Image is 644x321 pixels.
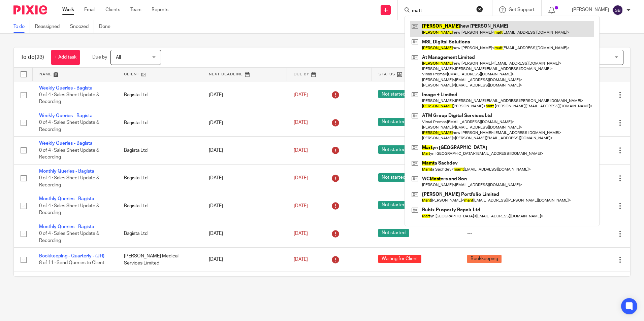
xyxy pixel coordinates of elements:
a: Monthly Queries - Bagista [39,224,94,229]
span: [DATE] [294,176,308,180]
a: Reports [152,6,168,13]
td: Bagista Ltd [117,81,202,109]
td: [DATE] [202,220,287,247]
a: Work [62,6,74,13]
a: Weekly Queries - Bagista [39,141,93,146]
span: 0 of 4 · Sales Sheet Update & Recording [39,148,99,160]
span: 0 of 4 · Sales Sheet Update & Recording [39,204,99,215]
span: 0 of 4 · Sales Sheet Update & Recording [39,93,99,104]
a: Team [130,6,141,13]
span: Not started [378,201,409,209]
td: Bagista Ltd [117,109,202,136]
td: [DATE] [202,164,287,192]
td: [DATE] [202,248,287,272]
td: [DATE] [202,272,287,299]
input: Search [411,8,472,14]
td: Bagista Ltd [117,220,202,247]
a: Weekly Queries - Bagista [39,86,93,91]
a: Email [84,6,95,13]
td: [DATE] [202,192,287,220]
a: Monthly Queries - Bagista [39,276,94,281]
span: 0 of 4 · Sales Sheet Update & Recording [39,176,99,187]
span: [DATE] [294,204,308,208]
td: Bagista Ltd [117,164,202,192]
span: Not started [378,145,409,154]
span: All [116,55,121,60]
img: svg%3E [612,5,623,15]
span: Waiting for Client [378,255,421,263]
a: Reassigned [35,20,65,33]
span: 0 of 4 · Sales Sheet Update & Recording [39,231,99,243]
div: --- [467,230,539,237]
a: Monthly Queries - Bagista [39,169,94,174]
span: [DATE] [294,148,308,153]
a: Clients [105,6,120,13]
span: 0 of 4 · Sales Sheet Update & Recording [39,120,99,132]
img: Pixie [13,5,47,14]
a: Monthly Queries - Bagista [39,197,94,201]
span: Not started [378,173,409,182]
td: [PERSON_NAME] Medical Services Limited [117,248,202,272]
p: Due by [92,54,107,61]
a: Bookkeeping - Quarterly - (JH) [39,254,104,258]
button: Clear [476,6,483,12]
p: [PERSON_NAME] [572,6,609,13]
td: [DATE] [202,109,287,136]
a: Weekly Queries - Bagista [39,113,93,118]
a: + Add task [51,50,80,65]
span: [DATE] [294,231,308,236]
span: Not started [378,90,409,98]
a: Snoozed [70,20,94,33]
span: [DATE] [294,93,308,97]
td: Bagista Ltd [117,272,202,299]
td: Bagista Ltd [117,137,202,164]
td: [DATE] [202,81,287,109]
td: Bagista Ltd [117,192,202,220]
span: Not started [378,229,409,237]
span: Not started [378,118,409,126]
span: 8 of 11 · Send Queries to Client [39,261,104,265]
span: [DATE] [294,257,308,262]
span: Get Support [509,7,535,12]
span: [DATE] [294,120,308,125]
a: To do [13,20,30,33]
a: Done [99,20,116,33]
span: (23) [35,55,44,60]
h1: To do [21,54,44,61]
span: Bookkeeping [467,255,502,263]
td: [DATE] [202,137,287,164]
